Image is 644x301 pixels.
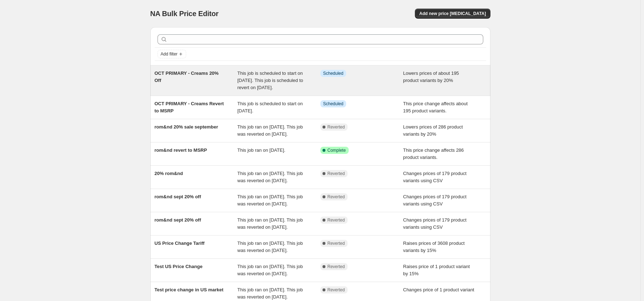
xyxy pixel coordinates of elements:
span: rom&nd sept 20% off [155,194,201,199]
span: This price change affects about 195 product variants. [403,101,468,113]
span: Scheduled [323,101,344,107]
span: Test price change in US market [155,287,224,292]
span: NA Bulk Price Editor [150,10,219,18]
button: Add new price [MEDICAL_DATA] [415,9,490,19]
span: This job ran on [DATE]. This job was reverted on [DATE]. [237,241,303,253]
span: rom&nd sept 20% off [155,217,201,223]
span: Reverted [328,124,345,130]
span: Changes prices of 179 product variants using CSV [403,171,466,183]
span: Lowers prices of 286 product variants by 20% [403,124,463,137]
span: US Price Change Tariff [155,241,205,246]
span: This job ran on [DATE]. [237,147,285,153]
span: Changes prices of 179 product variants using CSV [403,217,466,230]
span: OCT PRIMARY - Creams 20% Off [155,71,219,83]
span: rom&nd revert to MSRP [155,147,207,153]
span: Complete [328,147,346,153]
span: Reverted [328,287,345,293]
span: Reverted [328,194,345,200]
span: This job ran on [DATE]. This job was reverted on [DATE]. [237,194,303,207]
span: This price change affects 286 product variants. [403,147,464,160]
span: Changes prices of 179 product variants using CSV [403,194,466,207]
span: Scheduled [323,71,344,76]
span: This job ran on [DATE]. This job was reverted on [DATE]. [237,171,303,183]
span: Reverted [328,217,345,223]
span: This job ran on [DATE]. This job was reverted on [DATE]. [237,124,303,137]
span: Reverted [328,264,345,270]
span: This job ran on [DATE]. This job was reverted on [DATE]. [237,217,303,230]
span: This job is scheduled to start on [DATE]. This job is scheduled to revert on [DATE]. [237,71,303,90]
span: Test US Price Change [155,264,203,269]
span: 20% rom&nd [155,171,183,176]
span: Reverted [328,171,345,176]
span: Raises price of 1 product variant by 15% [403,264,470,276]
span: Reverted [328,241,345,246]
span: This job ran on [DATE]. This job was reverted on [DATE]. [237,264,303,276]
span: Add filter [161,51,178,57]
span: OCT PRIMARY - Creams Revert to MSRP [155,101,224,113]
span: This job ran on [DATE]. This job was reverted on [DATE]. [237,287,303,300]
span: Changes price of 1 product variant [403,287,474,292]
span: Add new price [MEDICAL_DATA] [419,11,486,16]
span: rom&nd 20% sale september [155,124,218,130]
span: This job is scheduled to start on [DATE]. [237,101,303,113]
span: Raises prices of 3608 product variants by 15% [403,241,465,253]
button: Add filter [158,50,186,58]
span: Lowers prices of about 195 product variants by 20% [403,71,459,83]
